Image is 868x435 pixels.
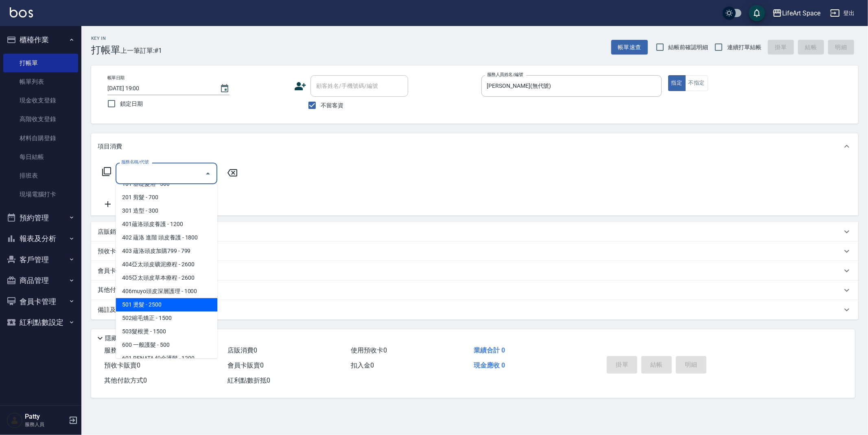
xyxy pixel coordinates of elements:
span: 不留客資 [321,101,343,110]
span: 403 蘊洛頭皮加購799 - 799 [116,244,217,258]
div: 項目消費 [91,133,858,159]
div: 店販銷售 [91,222,858,241]
span: 店販消費 0 [227,346,257,354]
span: 201 剪髮 - 700 [116,191,217,204]
p: 服務人員 [25,421,66,428]
span: 鎖定日期 [120,100,143,108]
label: 服務名稱/代號 [121,159,149,165]
span: 404亞太頭皮礦泥療程 - 2600 [116,258,217,271]
span: 101 基礎髮浴 - 500 [116,177,217,191]
button: 會員卡管理 [3,291,78,312]
span: 301 造型 - 300 [116,204,217,217]
span: 402 蘊洛 進階 頭皮養護 - 1800 [116,231,217,244]
span: 扣入金 0 [351,361,374,369]
a: 高階收支登錄 [3,110,78,128]
div: 預收卡販賣 [91,241,858,261]
span: 502縮毛矯正 - 1500 [116,311,217,325]
p: 其他付款方式 [98,286,138,295]
button: 報表及分析 [3,228,78,249]
a: 現場電腦打卡 [3,185,78,204]
a: 材料自購登錄 [3,129,78,148]
a: 帳單列表 [3,72,78,91]
div: 會員卡銷售 [91,261,858,281]
button: 帳單速查 [611,40,648,55]
button: 預約管理 [3,207,78,228]
p: 店販銷售 [98,228,122,236]
span: 其他付款方式 0 [104,376,147,384]
h3: 打帳單 [91,44,120,56]
button: Close [201,167,214,180]
h2: Key In [91,36,120,41]
span: 預收卡販賣 0 [104,361,140,369]
button: 不指定 [685,75,708,91]
a: 排班表 [3,166,78,185]
label: 服務人員姓名/編號 [487,72,523,78]
span: 503髮根燙 - 1500 [116,325,217,338]
div: 其他付款方式 [91,281,858,300]
div: 備註及來源 [91,300,858,320]
label: 帳單日期 [107,75,125,81]
button: 客戶管理 [3,249,78,270]
button: LifeArt Space [769,5,824,22]
p: 備註及來源 [98,306,128,314]
button: 商品管理 [3,270,78,291]
img: Logo [10,7,33,17]
p: 會員卡銷售 [98,267,128,275]
span: 601 RENATA 鉑金護髮 - 1200 [116,352,217,365]
img: Person [7,412,23,428]
span: 業績合計 0 [474,346,505,354]
span: 501 燙髮 - 2500 [116,298,217,311]
button: 櫃檯作業 [3,29,78,50]
input: YYYY/MM/DD hh:mm [107,82,212,95]
button: 指定 [668,75,686,91]
span: 401蘊洛頭皮養護 - 1200 [116,217,217,231]
p: 預收卡販賣 [98,247,128,256]
p: 項目消費 [98,142,122,151]
span: 服務消費 0 [104,346,134,354]
span: 使用預收卡 0 [351,346,387,354]
button: 登出 [827,6,858,21]
span: 405亞太頭皮草本療程 - 2600 [116,271,217,285]
span: 紅利點數折抵 0 [227,376,270,384]
a: 現金收支登錄 [3,91,78,110]
div: LifeArt Space [782,8,820,18]
a: 每日結帳 [3,148,78,166]
span: 結帳前確認明細 [669,43,708,52]
button: 紅利點數設定 [3,312,78,333]
span: 現金應收 0 [474,361,505,369]
a: 打帳單 [3,54,78,72]
span: 上一筆訂單:#1 [120,46,162,56]
p: 隱藏業績明細 [105,334,142,343]
button: Choose date, selected date is 2025-08-14 [215,79,234,98]
span: 406muyo頭皮深層護理 - 1000 [116,285,217,298]
span: 連續打單結帳 [727,43,761,52]
button: save [749,5,765,21]
h5: Patty [25,413,66,421]
span: 會員卡販賣 0 [227,361,264,369]
span: 600 一般護髮 - 500 [116,338,217,352]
